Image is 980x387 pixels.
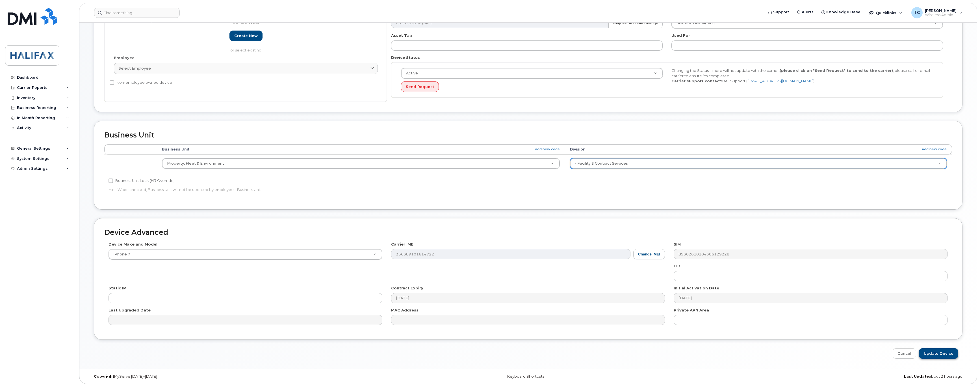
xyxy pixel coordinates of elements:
[780,68,893,73] strong: (please click on "Send Request" to send to the carrier)
[114,48,378,53] p: or select existing
[667,68,938,84] div: Changing the Status in here will not update with the carrier, , please call or email carrier to e...
[90,374,382,379] div: MyServe [DATE]–[DATE]
[167,161,224,165] span: Property, Fleet & Environment
[391,33,412,38] label: Asset Tag
[403,71,418,76] span: Active
[391,285,423,291] label: Contract Expiry
[109,249,382,259] a: iPhone 7
[110,80,114,85] input: Non-employee owned device
[110,252,130,257] span: iPhone 7
[401,81,439,92] button: Send Request
[114,7,378,25] h3: Employee
[672,18,943,28] a: Unknown Manager ()
[904,374,929,379] strong: Last Update
[773,9,789,15] span: Support
[109,242,157,247] label: Device Make and Model
[109,285,126,291] label: Static IP
[747,79,813,83] a: [EMAIL_ADDRESS][DOMAIN_NAME]
[570,158,947,169] a: - Facility & Contract Services
[674,263,680,269] label: EID
[613,21,658,25] strong: Request Account Change
[674,308,709,313] label: Private APN Area
[157,144,565,154] th: Business Unit
[922,147,947,152] a: add new code
[893,348,916,359] a: Cancel
[575,161,628,165] span: - Facility & Contract Services
[608,18,663,28] button: Request Account Change
[876,10,896,15] span: Quicklinks
[104,229,952,236] h2: Device Advanced
[925,8,957,13] span: [PERSON_NAME]
[110,79,172,86] label: Non-employee owned device
[671,33,690,38] label: Used For
[919,348,958,359] input: Update Device
[391,242,415,247] label: Carrier IMEI
[802,9,814,15] span: Alerts
[507,374,544,379] a: Keyboard Shortcuts
[229,31,263,41] a: Create new
[535,147,560,152] a: add new code
[673,21,715,26] span: Unknown Manager ()
[109,308,151,313] label: Last Upgraded Date
[674,374,967,379] div: about 2 hours ago
[764,7,793,18] a: Support
[671,79,722,83] strong: Carrier support contact:
[109,187,665,192] p: Hint: When checked, Business Unit will not be updated by employee's Business Unit
[925,13,957,17] span: Wireless Admin
[818,7,864,18] a: Knowledge Base
[865,7,906,18] div: Quicklinks
[109,177,175,184] label: Business Unit Lock (HR Override)
[119,66,151,71] span: Select employee
[391,308,419,313] label: MAC Address
[109,179,113,183] input: Business Unit Lock (HR Override)
[104,131,952,139] h2: Business Unit
[565,144,952,154] th: Division
[114,63,378,74] a: Select employee
[907,7,966,18] div: Tammy Currie
[391,55,420,60] label: Device Status
[793,7,818,18] a: Alerts
[94,374,114,379] strong: Copyright
[633,249,665,259] button: Change IMEI
[955,362,976,383] iframe: Messenger Launcher
[162,158,560,169] a: Property, Fleet & Environment
[401,68,663,78] a: Active
[674,242,681,247] label: SIM
[94,8,180,18] input: Find something...
[674,285,719,291] label: Initial Activation Date
[114,55,135,61] label: Employee
[914,9,920,16] span: TC
[826,9,860,15] span: Knowledge Base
